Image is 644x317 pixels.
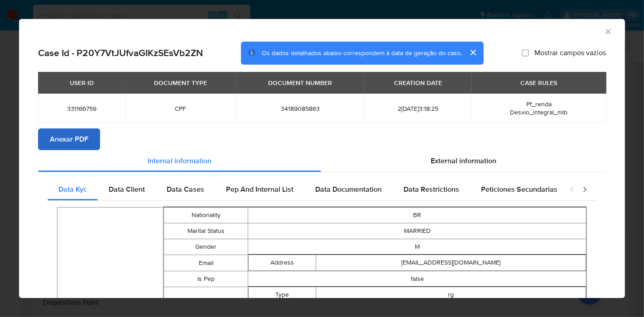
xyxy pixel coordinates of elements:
div: Detailed info [38,150,606,172]
td: Gender [163,239,248,255]
span: External information [431,156,496,166]
span: Anexar PDF [50,129,88,149]
span: Os dados detalhados abaixo correspondem à data de geração do caso. [262,48,462,57]
div: DOCUMENT NUMBER [263,75,338,90]
td: Nationality [163,207,248,223]
div: DOCUMENT TYPE [149,75,212,90]
td: rg [316,287,586,303]
span: 2[DATE]3:18:25 [375,104,460,113]
td: BR [248,207,586,223]
span: Pep And Internal List [226,184,293,194]
span: 331166759 [49,104,115,113]
td: Email [163,255,248,271]
div: USER ID [64,75,99,90]
button: Anexar PDF [38,128,100,150]
span: Data Kyc [58,184,87,194]
span: 34189085863 [247,104,354,113]
td: [EMAIL_ADDRESS][DOMAIN_NAME] [316,255,586,270]
div: CREATION DATE [389,75,447,90]
span: Desvio_integral_mlb [510,108,568,117]
td: M [248,239,586,255]
span: Data Documentation [315,184,382,194]
span: Pf_renda [526,99,552,109]
h2: Case Id - P20Y7VtJUfvaGIKzSEsVb2ZN [38,47,203,59]
td: Is Pep [163,271,248,287]
div: closure-recommendation-modal [19,19,625,298]
td: Marital Status [163,223,248,239]
span: Data Restrictions [404,184,459,194]
td: Address [249,255,316,270]
div: Detailed internal info [48,179,560,200]
span: Mostrar campos vazios [534,48,606,57]
span: Data Client [109,184,145,194]
div: CASE RULES [515,75,563,90]
input: Mostrar campos vazios [522,49,529,57]
span: CPF [136,104,225,113]
td: false [248,271,586,287]
span: Peticiones Secundarias [481,184,557,194]
button: cerrar [462,42,484,63]
td: MARRIED [248,223,586,239]
span: Data Cases [167,184,204,194]
td: Type [249,287,316,303]
button: Fechar a janela [604,27,612,35]
span: Internal information [148,156,211,166]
